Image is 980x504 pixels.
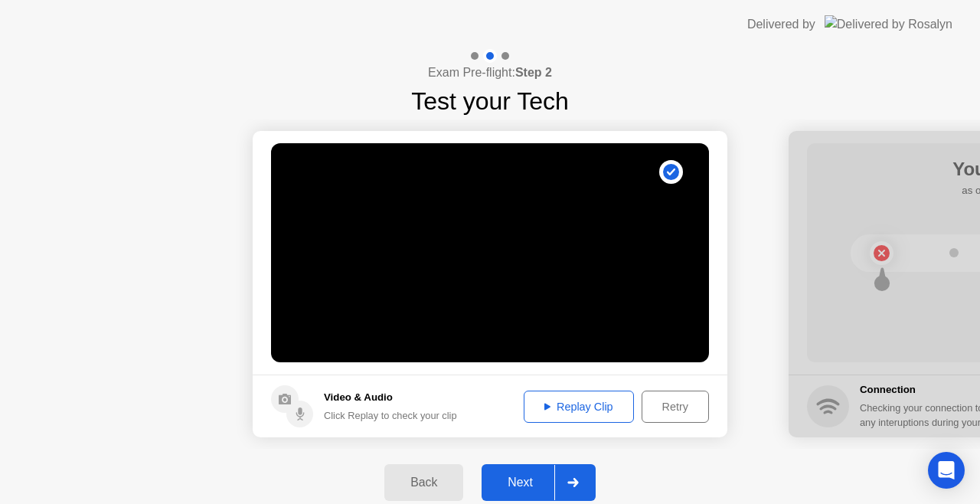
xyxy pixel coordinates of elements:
div: Retry [647,401,704,413]
h5: Video & Audio [324,390,457,405]
h1: Test your Tech [411,83,569,119]
div: Delivered by [747,15,815,34]
button: Replay Clip [524,391,634,423]
h4: Exam Pre-flight: [428,64,552,82]
button: Back [384,464,463,501]
div: Replay Clip [529,401,629,413]
div: Back [389,476,459,489]
div: Click Replay to check your clip [324,408,457,423]
img: Delivered by Rosalyn [825,15,952,33]
div: Open Intercom Messenger [928,452,965,489]
div: Next [486,476,554,489]
button: Next [482,464,596,501]
b: Step 2 [515,66,552,79]
button: Retry [642,391,709,423]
